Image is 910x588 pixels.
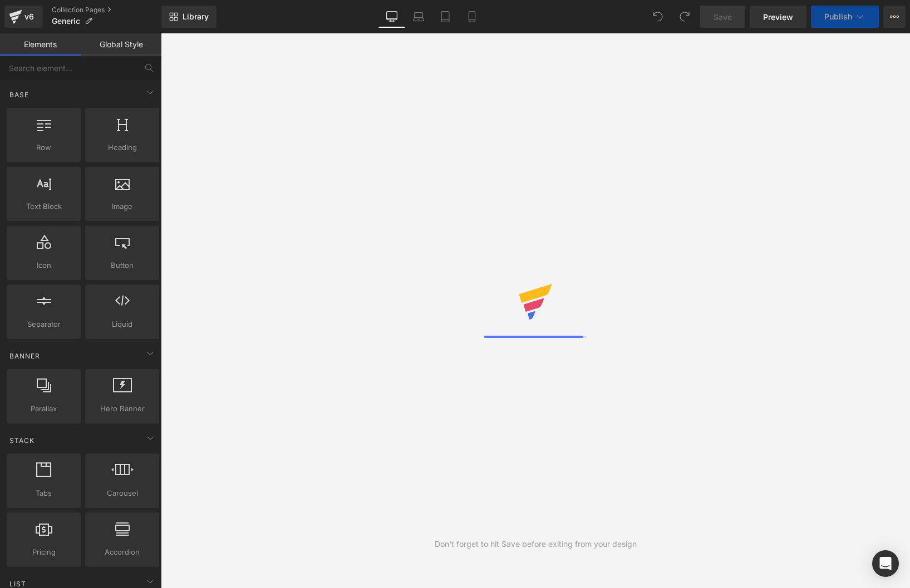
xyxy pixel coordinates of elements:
a: Tablet [432,6,459,28]
span: Preview [763,11,793,23]
span: Hero Banner [88,403,156,415]
a: Global Style [81,33,161,56]
span: Image [88,201,156,212]
a: New Library [161,6,217,28]
span: Base [8,89,30,100]
button: Undo [647,6,669,28]
span: Pricing [10,546,77,558]
span: Text Block [10,201,77,212]
a: v6 [4,6,43,28]
span: Save [714,11,732,23]
span: Icon [10,260,77,271]
span: Carousel [88,487,156,499]
span: Tabs [10,487,77,499]
span: Stack [8,435,36,446]
span: Accordion [88,546,156,558]
span: Row [10,142,77,153]
a: Collection Pages [52,6,161,14]
span: Banner [8,351,41,361]
button: More [883,6,906,28]
span: Heading [88,142,156,153]
span: Button [88,260,156,271]
span: Generic [52,17,80,26]
a: Preview [750,6,806,28]
span: Liquid [88,318,156,330]
span: Publish [824,12,852,21]
span: Parallax [10,403,77,415]
a: Laptop [405,6,432,28]
a: Mobile [459,6,485,28]
div: Open Intercom Messenger [872,550,899,577]
div: Don't forget to hit Save before exiting from your design [435,538,637,550]
button: Publish [811,6,879,28]
a: Desktop [378,6,405,28]
span: Library [183,12,209,22]
span: Separator [10,318,77,330]
button: Redo [673,6,696,28]
div: v6 [22,9,36,24]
